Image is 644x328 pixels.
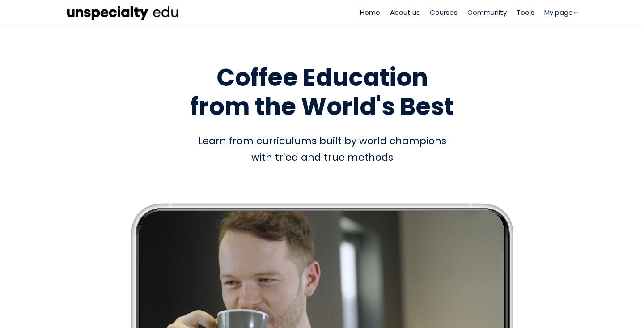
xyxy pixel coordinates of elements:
h1: Coffee Education from the World's Best [67,63,577,121]
a: About us [390,7,420,17]
div: Learn from curriculums built by world champions with tried and true methods [67,132,577,166]
img: ec8cb47d53a36d742fcbd71bcb90b6e6.png [67,4,179,21]
a: Tools [517,7,534,17]
a: My page [544,7,577,17]
a: Community [467,7,507,17]
span: My page [544,7,573,17]
a: Courses [430,7,458,17]
a: Home [360,7,380,17]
